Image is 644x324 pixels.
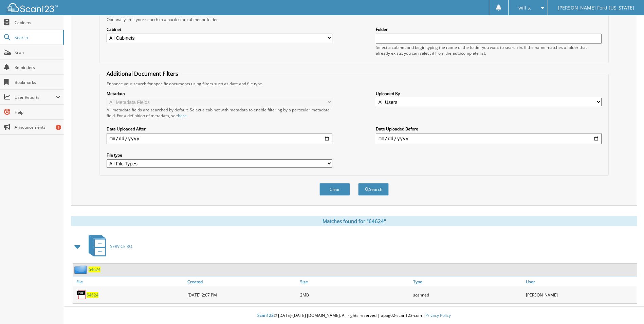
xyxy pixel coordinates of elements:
label: Cabinet [107,26,332,32]
span: Help [15,109,60,115]
label: Uploaded By [376,91,602,96]
button: Clear [319,183,350,196]
input: end [376,133,602,144]
span: SERVICE RO [110,244,132,249]
div: [DATE] 2:07 PM [186,288,298,302]
a: SERVICE RO [85,233,132,260]
span: Scan123 [257,312,274,318]
a: Type [411,277,524,286]
div: [PERSON_NAME] [524,288,637,302]
span: [PERSON_NAME] Ford [US_STATE] [558,6,634,10]
span: Search [15,35,59,40]
a: File [73,277,186,286]
label: Date Uploaded After [107,126,332,132]
label: File type [107,152,332,158]
span: Scan [15,50,60,55]
iframe: Chat Widget [610,291,644,324]
span: Bookmarks [15,79,60,85]
span: User Reports [15,94,56,100]
div: Enhance your search for specific documents using filters such as date and file type. [103,81,605,87]
div: scanned [411,288,524,302]
label: Metadata [107,91,332,96]
label: Folder [376,26,602,32]
a: User [524,277,637,286]
label: Date Uploaded Before [376,126,602,132]
div: Select a cabinet and begin typing the name of the folder you want to search in. If the name match... [376,44,602,56]
div: 1 [56,125,61,130]
span: will s. [518,6,531,10]
div: 2MB [298,288,411,302]
div: All metadata fields are searched by default. Select a cabinet with metadata to enable filtering b... [107,107,332,119]
img: PDF.png [76,290,87,300]
input: start [107,133,332,144]
a: here [178,113,187,119]
span: Announcements [15,124,60,130]
div: Matches found for "64624" [71,216,637,226]
legend: Additional Document Filters [103,70,182,77]
div: Optionally limit your search to a particular cabinet or folder [103,17,605,22]
a: 64624 [89,267,100,272]
span: Reminders [15,65,60,70]
img: scan123-logo-white.svg [7,3,58,12]
a: Size [298,277,411,286]
span: Cabinets [15,20,60,25]
a: Created [186,277,298,286]
a: Privacy Policy [425,312,451,318]
a: 64624 [87,292,98,298]
button: Search [358,183,389,196]
img: folder2.png [74,265,89,274]
div: © [DATE]-[DATE] [DOMAIN_NAME]. All rights reserved | appg02-scan123-com | [64,307,644,324]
